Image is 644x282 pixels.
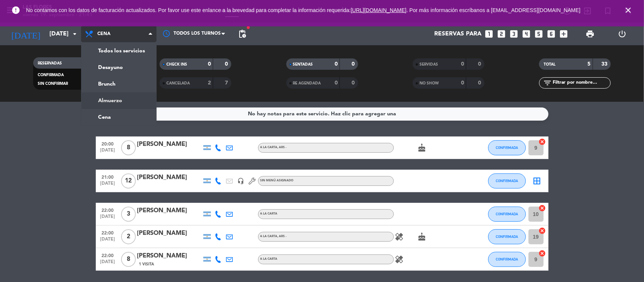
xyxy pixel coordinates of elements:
a: Almuerzo [81,92,156,109]
span: CONFIRMADA [496,257,518,261]
span: [DATE] [98,259,117,268]
strong: 0 [335,80,338,86]
span: 1 Visita [139,261,154,267]
strong: 0 [461,80,464,86]
span: [DATE] [98,214,117,223]
span: A LA CARTA [260,212,278,215]
span: 12 [121,173,136,189]
span: [DATE] [98,148,117,156]
i: cancel [539,138,546,146]
span: 22:00 [98,228,117,237]
span: 20:00 [98,139,117,148]
a: [URL][DOMAIN_NAME] [351,7,407,13]
i: [DATE] [6,26,46,42]
i: border_all [533,176,542,185]
span: , ARS - [278,146,287,149]
i: cake [418,143,427,152]
i: cancel [539,204,546,212]
span: SIN CONFIRMAR [38,82,68,86]
strong: 5 [588,61,591,67]
i: power_settings_new [618,29,627,38]
span: CONFIRMADA [496,212,518,216]
span: [DATE] [98,181,117,190]
span: print [586,29,595,38]
div: [PERSON_NAME] [137,251,201,261]
span: CHECK INS [166,63,187,66]
span: , ARS - [278,235,287,238]
button: CONFIRMADA [488,229,526,244]
span: Reservas para [435,31,482,38]
i: looks_4 [522,29,532,39]
span: 3 [121,207,136,222]
div: [PERSON_NAME] [137,206,201,216]
span: [DATE] [98,237,117,245]
span: 22:00 [98,251,117,259]
span: RE AGENDADA [293,81,321,85]
strong: 0 [352,61,356,67]
div: [PERSON_NAME] [137,173,201,182]
span: CONFIRMADA [38,73,64,77]
div: LOG OUT [606,23,638,45]
div: [PERSON_NAME] [137,228,201,238]
i: arrow_drop_down [70,29,79,38]
i: looks_6 [547,29,556,39]
strong: 0 [208,61,211,67]
button: CONFIRMADA [488,173,526,189]
span: SENTADAS [293,63,313,66]
i: headset_mic [238,178,244,184]
span: pending_actions [238,29,247,38]
span: No contamos con los datos de facturación actualizados. Por favor use este enlance a la brevedad p... [26,7,581,13]
a: Todos los servicios [81,43,156,59]
span: 8 [121,140,136,155]
i: looks_one [484,29,494,39]
strong: 0 [225,61,230,67]
span: 8 [121,252,136,267]
span: CANCELADA [166,81,190,85]
span: CONFIRMADA [496,234,518,239]
strong: 0 [478,61,483,67]
span: Cena [97,31,111,37]
strong: 7 [225,80,230,86]
button: CONFIRMADA [488,252,526,267]
strong: 33 [602,61,609,67]
span: CONFIRMADA [496,179,518,183]
span: NO SHOW [420,81,439,85]
i: cake [418,232,427,241]
a: Desayuno [81,59,156,76]
i: healing [395,255,404,264]
input: Filtrar por nombre... [552,79,610,87]
i: error [11,6,20,15]
i: looks_two [497,29,507,39]
span: A LA CARTA [260,146,287,149]
i: looks_5 [534,29,544,39]
a: Cena [81,109,156,126]
i: looks_3 [509,29,519,39]
strong: 0 [335,61,338,67]
strong: 0 [461,61,464,67]
button: CONFIRMADA [488,140,526,155]
div: [PERSON_NAME] [137,139,201,149]
i: cancel [539,227,546,234]
i: add_box [559,29,569,39]
i: cancel [539,250,546,257]
span: Sin menú asignado [260,179,294,182]
span: RESERVADAS [38,61,62,65]
span: A LA CARTA [260,235,287,238]
span: fiber_manual_record [246,25,251,30]
i: healing [395,232,404,241]
strong: 0 [478,80,483,86]
div: No hay notas para este servicio. Haz clic para agregar una [248,110,396,118]
span: 22:00 [98,205,117,214]
i: filter_list [543,78,552,87]
strong: 0 [352,80,356,86]
span: 21:00 [98,172,117,181]
a: . Por más información escríbanos a [EMAIL_ADDRESS][DOMAIN_NAME] [407,7,581,13]
a: Brunch [81,76,156,92]
span: A LA CARTA [260,257,278,261]
button: CONFIRMADA [488,207,526,222]
span: CONFIRMADA [496,146,518,150]
i: close [624,6,633,15]
span: 2 [121,229,136,244]
span: SERVIDAS [420,63,438,66]
strong: 2 [208,80,211,86]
